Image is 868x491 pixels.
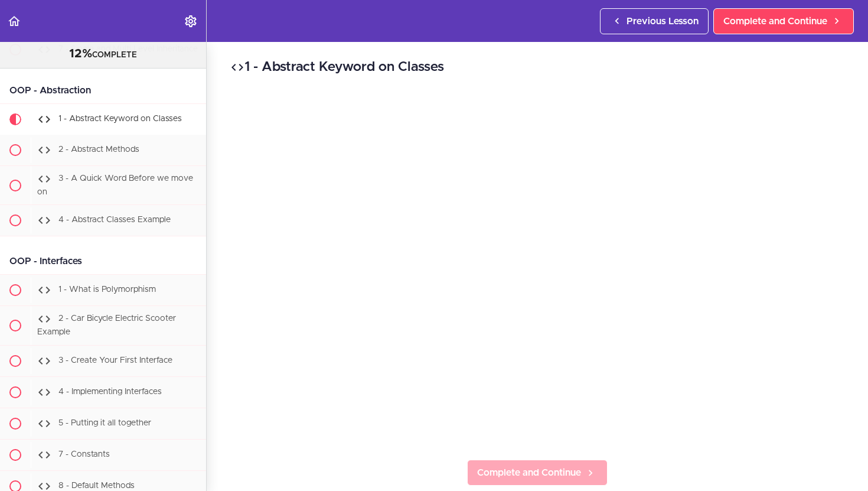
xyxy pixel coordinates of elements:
[58,419,151,427] span: 5 - Putting it all together
[58,286,156,294] span: 1 - What is Polymorphism
[467,460,608,486] a: Complete and Continue
[477,466,581,480] span: Complete and Continue
[58,388,162,396] span: 4 - Implementing Interfaces
[15,47,191,62] div: COMPLETE
[184,14,198,28] svg: Settings Menu
[58,216,171,225] span: 4 - Abstract Classes Example
[600,8,709,34] a: Previous Lesson
[58,145,139,154] span: 2 - Abstract Methods
[713,8,854,34] a: Complete and Continue
[58,450,110,459] span: 7 - Constants
[723,14,827,28] span: Complete and Continue
[626,14,699,28] span: Previous Lesson
[58,356,172,365] span: 3 - Create Your First Interface
[230,57,844,77] h2: 1 - Abstract Keyword on Classes
[58,482,135,490] span: 8 - Default Methods
[37,174,193,196] span: 3 - A Quick Word Before we move on
[69,48,92,60] span: 12%
[37,315,176,337] span: 2 - Car Bicycle Electric Scooter Example
[7,14,21,28] svg: Back to course curriculum
[58,115,182,123] span: 1 - Abstract Keyword on Classes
